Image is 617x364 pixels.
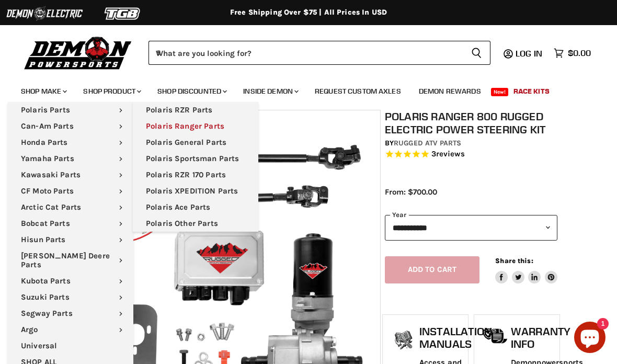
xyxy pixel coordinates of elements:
a: Arctic Cat Parts [8,199,133,215]
a: Kawasaki Parts [8,167,133,183]
h1: Installation Manuals [419,325,492,350]
form: Product [148,41,490,65]
a: Bobcat Parts [8,215,133,232]
a: Polaris Parts [8,102,133,118]
a: Polaris RZR Parts [133,102,258,118]
a: Polaris XPEDITION Parts [133,183,258,199]
span: New! [491,88,509,96]
span: Rated 4.7 out of 5 stars 3 reviews [385,149,557,160]
ul: Main menu [13,76,588,102]
a: Log in [511,49,549,58]
a: Request Custom Axles [307,81,409,102]
a: Polaris General Parts [133,134,258,151]
a: Demon Rewards [411,81,489,102]
span: From: $700.00 [385,187,437,197]
a: Can-Am Parts [8,118,133,134]
span: $0.00 [568,48,591,58]
a: Segway Parts [8,305,133,322]
a: Suzuki Parts [8,289,133,305]
input: When autocomplete results are available use up and down arrows to review and enter to select [148,41,463,65]
a: Shop Product [75,81,147,102]
h1: Polaris Ranger 800 Rugged Electric Power Steering Kit [385,110,557,136]
img: warranty-icon.png [482,328,508,344]
img: Demon Electric Logo 2 [5,4,84,24]
a: Argo [8,322,133,338]
a: Race Kits [506,81,557,102]
a: Universal [8,338,133,354]
span: Share this: [495,257,533,265]
a: Polaris Ace Parts [133,199,258,215]
div: by [385,138,557,149]
img: install_manual-icon.png [391,328,417,354]
a: Rugged ATV Parts [394,139,461,147]
a: Kubota Parts [8,273,133,289]
a: Honda Parts [8,134,133,151]
aside: Share this: [495,256,557,284]
span: Log in [516,48,542,59]
span: 3 reviews [431,150,465,159]
h1: Warranty Info [511,325,583,350]
a: [PERSON_NAME] Deere Parts [8,248,133,273]
a: CF Moto Parts [8,183,133,199]
span: reviews [436,150,465,159]
a: Shop Make [13,81,73,102]
a: Polaris Ranger Parts [133,118,258,134]
a: Polaris Sportsman Parts [133,151,258,167]
a: Hisun Parts [8,232,133,248]
a: $0.00 [549,45,596,61]
a: Yamaha Parts [8,151,133,167]
img: Demon Powersports [21,34,135,71]
ul: Main menu [133,102,258,232]
img: TGB Logo 2 [84,4,162,24]
a: Polaris RZR 170 Parts [133,167,258,183]
a: Polaris Other Parts [133,215,258,232]
a: Inside Demon [235,81,305,102]
select: year [385,215,557,241]
a: Shop Discounted [150,81,233,102]
inbox-online-store-chat: Shopify online store chat [571,322,609,356]
button: Search [463,41,490,65]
